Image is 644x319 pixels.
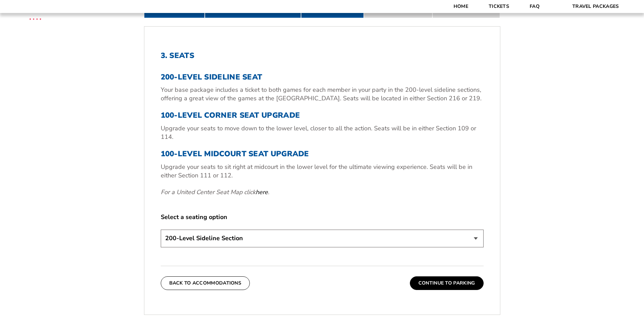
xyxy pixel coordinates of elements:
h2: 3. Seats [161,51,484,60]
button: Continue To Parking [410,276,484,290]
button: Back To Accommodations [161,276,250,290]
p: Upgrade your seats to sit right at midcourt in the lower level for the ultimate viewing experienc... [161,163,484,180]
h3: 100-Level Corner Seat Upgrade [161,111,484,120]
em: For a United Center Seat Map click . [161,188,269,196]
label: Select a seating option [161,213,484,221]
img: CBS Sports Thanksgiving Classic [20,3,50,33]
p: Upgrade your seats to move down to the lower level, closer to all the action. Seats will be in ei... [161,124,484,141]
h3: 100-Level Midcourt Seat Upgrade [161,149,484,158]
a: here [256,188,268,197]
h3: 200-Level Sideline Seat [161,73,484,82]
p: Your base package includes a ticket to both games for each member in your party in the 200-level ... [161,86,484,103]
